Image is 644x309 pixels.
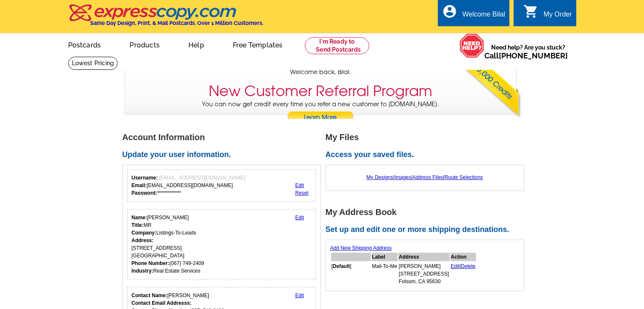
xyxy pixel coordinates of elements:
[132,230,157,236] strong: Company:
[462,11,505,22] div: Welcome Bilal
[55,34,115,54] a: Postcards
[295,190,308,196] a: Reset
[412,174,443,180] a: Address Files
[132,237,154,243] strong: Address:
[290,68,351,77] span: Welcome back, Bilal.
[523,9,572,20] a: shopping_cart My Order
[451,263,460,269] a: Edit
[398,262,450,286] td: [PERSON_NAME] [STREET_ADDRESS] Folsom, CA 95630
[132,260,169,266] strong: Phone Number:
[132,300,192,306] strong: Contact Email Addresss:
[159,175,245,181] span: [EMAIL_ADDRESS][DOMAIN_NAME]
[484,51,568,60] span: Call
[461,263,475,269] a: Delete
[330,169,520,185] div: | | |
[219,34,296,54] a: Free Templates
[326,225,529,235] h2: Set up and edit one or more shipping destinations.
[295,292,304,298] a: Edit
[90,20,263,26] h4: Same Day Design, Print, & Mail Postcards. Over 1 Million Customers.
[68,10,263,26] a: Same Day Design, Print, & Mail Postcards. Over 1 Million Customers.
[445,174,483,180] a: Route Selections
[544,11,572,22] div: My Order
[442,4,457,19] i: account_circle
[331,262,371,286] td: [ ]
[330,245,392,251] a: Add New Shipping Address
[484,43,572,60] span: Need help? Are you stuck?
[326,208,529,217] h1: My Address Book
[132,268,153,274] strong: Industry:
[295,182,304,188] a: Edit
[132,215,147,221] strong: Name:
[132,222,144,228] strong: Title:
[132,175,158,181] strong: Username:
[122,150,326,160] h2: Update your user information.
[326,150,529,160] h2: Access your saved files.
[451,262,476,286] td: |
[116,34,173,54] a: Products
[175,34,218,54] a: Help
[398,253,450,261] th: Address
[209,83,432,100] h3: New Customer Referral Program
[132,190,158,196] strong: Password:
[125,100,516,124] p: You can now get credit every time you refer a new customer to [DOMAIN_NAME].
[394,174,411,180] a: Images
[132,182,147,188] strong: Email:
[333,263,350,269] b: Default
[122,133,326,142] h1: Account Information
[127,169,316,201] div: Your login information.
[127,209,316,279] div: Your personal details.
[287,111,354,124] a: Learn More
[367,174,393,180] a: My Designs
[499,51,568,60] a: [PHONE_NUMBER]
[295,215,304,221] a: Edit
[451,253,476,261] th: Action
[132,214,204,275] div: [PERSON_NAME] MR Listings-To-Leads [STREET_ADDRESS] [GEOGRAPHIC_DATA] (067) 749-2409 Real Estate ...
[372,253,398,261] th: Label
[523,4,539,19] i: shopping_cart
[326,133,529,142] h1: My Files
[372,262,398,286] td: Mail-To-Me
[459,33,484,58] img: help
[132,292,168,298] strong: Contact Name:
